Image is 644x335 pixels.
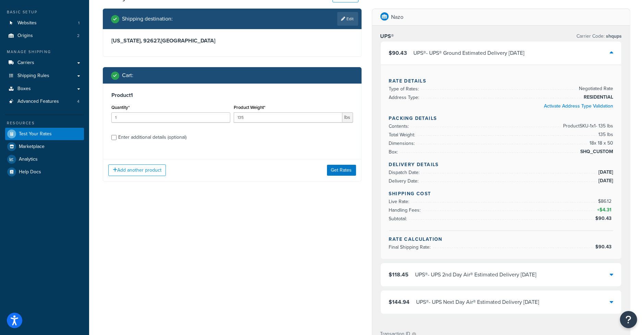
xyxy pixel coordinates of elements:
span: SHQ_CUSTOM [579,148,613,156]
span: Negotiated Rate [577,85,613,93]
span: $118.45 [389,271,409,278]
span: 1 [78,20,80,26]
span: 135 lbs [597,131,613,139]
span: shqups [605,33,622,40]
button: Add another product [108,164,166,176]
h3: UPS® [380,33,394,40]
a: Carriers [5,57,84,69]
label: Product Weight* [234,105,265,110]
span: Marketplace [19,144,45,150]
span: lbs [342,112,353,123]
a: Analytics [5,153,84,165]
span: Boxes [17,86,31,92]
a: Marketplace [5,140,84,153]
h2: Shipping destination : [122,16,173,22]
a: Edit [337,12,358,26]
span: 2 [77,33,80,39]
input: Enter additional details (optional) [111,135,117,140]
li: Advanced Features [5,95,84,108]
h2: Cart : [122,72,133,78]
span: Delivery Date: [389,177,421,185]
span: Dimensions: [389,140,417,147]
a: Test Your Rates [5,128,84,140]
div: Manage Shipping [5,49,84,55]
div: UPS® - UPS 2nd Day Air® Estimated Delivery [DATE] [415,270,537,280]
div: Basic Setup [5,9,84,15]
div: UPS® - UPS® Ground Estimated Delivery [DATE] [414,48,525,58]
p: Nazo [391,12,404,22]
span: Contents: [389,123,411,130]
button: Open Resource Center [620,311,637,328]
a: Help Docs [5,166,84,178]
span: + [596,206,613,214]
div: UPS® - UPS Next Day Air® Estimated Delivery [DATE] [416,297,539,307]
span: Analytics [19,157,38,162]
a: Shipping Rules [5,70,84,82]
span: $144.94 [389,298,410,306]
span: Origins [17,33,33,39]
label: Quantity* [111,105,130,110]
span: $4.31 [599,206,613,213]
a: Boxes [5,83,84,95]
input: 0.0 [111,112,230,123]
span: Address Type: [389,94,421,101]
span: $90.43 [595,243,613,250]
span: $90.43 [595,215,613,222]
span: $90.43 [389,49,407,57]
a: Websites1 [5,17,84,29]
input: 0.00 [234,112,342,123]
span: Type of Rates: [389,85,421,92]
div: Resources [5,120,84,126]
h4: Packing Details [389,115,613,122]
li: Websites [5,17,84,29]
h4: Rate Details [389,77,613,85]
span: Subtotal: [389,215,409,222]
span: Carriers [17,60,34,66]
span: Product SKU-1 x 1 - 135 lbs [561,122,613,130]
span: Live Rate: [389,198,411,205]
a: Origins2 [5,29,84,42]
span: Box: [389,148,400,156]
p: Carrier Code: [576,32,622,41]
span: Help Docs [19,169,41,175]
span: Total Weight: [389,131,417,138]
span: Handling Fees: [389,207,423,214]
span: Dispatch Date: [389,169,422,176]
span: Websites [17,20,37,26]
span: Final Shipping Rate: [389,244,433,251]
a: Activate Address Type Validation [544,102,613,110]
span: 18 x 18 x 50 [588,139,613,147]
span: Test Your Rates [19,131,52,137]
h3: Product 1 [111,92,353,99]
a: Advanced Features4 [5,95,84,108]
span: RESIDENTIAL [582,93,613,101]
span: 4 [77,99,80,104]
span: [DATE] [597,168,613,176]
span: [DATE] [597,177,613,185]
span: $86.12 [598,198,613,205]
button: Get Rates [327,165,356,176]
span: Advanced Features [17,99,59,104]
span: Shipping Rules [17,73,49,79]
h3: [US_STATE], 92627 , [GEOGRAPHIC_DATA] [111,37,353,44]
h4: Shipping Cost [389,190,613,197]
h4: Rate Calculation [389,236,613,243]
h4: Delivery Details [389,161,613,168]
li: Origins [5,29,84,42]
div: Enter additional details (optional) [118,133,186,142]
